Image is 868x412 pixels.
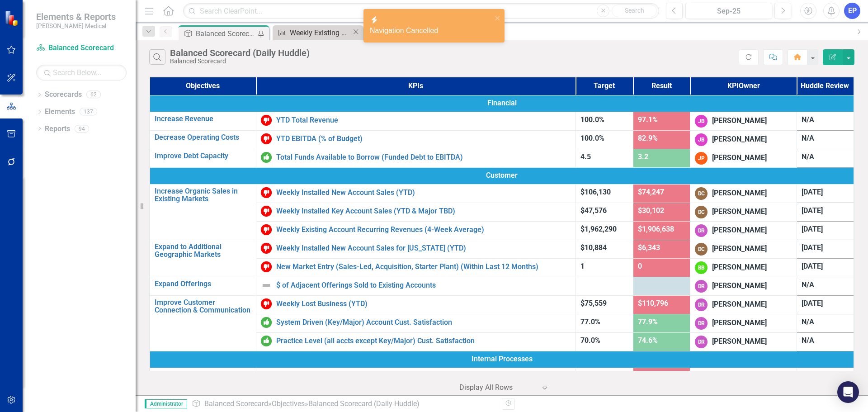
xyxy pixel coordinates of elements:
[155,170,849,181] span: Customer
[612,5,657,17] button: Search
[837,381,859,403] div: Open Intercom Messenger
[638,299,668,308] span: $110,796
[256,368,576,386] td: Double-Click to Edit Right Click for Context Menu
[580,225,617,233] span: $1,962,290
[638,336,658,345] span: 74.6%
[695,133,708,146] div: JB
[580,134,604,142] span: 100.0%
[150,149,256,167] td: Double-Click to Edit Right Click for Context Menu
[712,225,767,236] div: [PERSON_NAME]
[802,206,823,215] span: [DATE]
[580,243,607,252] span: $10,884
[261,298,272,309] img: Below Target
[580,317,600,326] span: 77.0%
[685,3,772,19] button: Sep-25
[712,299,767,310] div: [PERSON_NAME]
[797,314,854,332] td: Double-Click to Edit
[36,65,127,81] input: Search Below...
[690,332,797,351] td: Double-Click to Edit
[155,133,251,142] a: Decrease Operating Costs
[638,152,648,161] span: 3.2
[276,337,571,345] a: Practice Level (all accts except Key/Major) Cust. Satisfaction
[712,153,767,163] div: [PERSON_NAME]
[797,258,854,277] td: Double-Click to Edit
[150,130,256,149] td: Double-Click to Edit Right Click for Context Menu
[712,134,767,145] div: [PERSON_NAME]
[690,221,797,240] td: Double-Click to Edit
[695,187,708,200] div: DC
[580,299,607,308] span: $75,559
[261,187,272,198] img: Below Target
[36,22,116,29] small: [PERSON_NAME] Medical
[155,187,251,203] a: Increase Organic Sales in Existing Markets
[256,221,576,240] td: Double-Click to Edit Right Click for Context Menu
[150,240,256,277] td: Double-Click to Edit Right Click for Context Menu
[802,152,849,162] div: N/A
[155,280,251,288] a: Expand Offerings
[802,280,849,290] div: N/A
[261,317,272,328] img: On or Above Target
[256,184,576,203] td: Double-Click to Edit Right Click for Context Menu
[256,149,576,167] td: Double-Click to Edit Right Click for Context Menu
[690,240,797,258] td: Double-Click to Edit
[638,115,658,124] span: 97.1%
[802,225,823,233] span: [DATE]
[690,149,797,167] td: Double-Click to Edit
[150,167,854,184] td: Double-Click to Edit
[86,91,101,99] div: 62
[797,295,854,314] td: Double-Click to Edit
[580,206,607,215] span: $47,576
[638,317,658,326] span: 77.9%
[712,116,767,126] div: [PERSON_NAME]
[290,27,352,38] div: Weekly Existing Account Recurring Revenues (4-Week Average)
[272,399,305,408] a: Objectives
[150,295,256,351] td: Double-Click to Edit Right Click for Context Menu
[495,13,501,23] button: close
[638,134,658,142] span: 82.9%
[690,295,797,314] td: Double-Click to Edit
[797,368,854,386] td: Double-Click to Edit
[5,10,21,26] img: ClearPoint Strategy
[145,399,187,408] span: Administrator
[797,112,854,130] td: Double-Click to Edit
[36,11,116,22] span: Elements & Reports
[695,298,708,311] div: DR
[580,262,585,270] span: 1
[155,371,251,387] a: Increase Operational Efficiency
[802,243,823,252] span: [DATE]
[275,27,352,38] a: Weekly Existing Account Recurring Revenues (4-Week Average)
[712,262,767,273] div: [PERSON_NAME]
[690,314,797,332] td: Double-Click to Edit
[80,108,97,116] div: 137
[150,351,854,368] td: Double-Click to Edit
[695,317,708,330] div: DR
[689,6,769,17] div: Sep-25
[638,243,660,252] span: $6,343
[45,90,82,100] a: Scorecards
[276,153,571,161] a: Total Funds Available to Borrow (Funded Debt to EBITDA)
[261,224,272,235] img: Below Target
[695,280,708,293] div: DR
[256,130,576,149] td: Double-Click to Edit Right Click for Context Menu
[256,332,576,351] td: Double-Click to Edit Right Click for Context Menu
[36,43,127,53] a: Balanced Scorecard
[797,332,854,351] td: Double-Click to Edit
[797,221,854,240] td: Double-Click to Edit
[155,354,849,365] span: Internal Processes
[155,298,251,314] a: Improve Customer Connection & Communication
[802,299,823,308] span: [DATE]
[45,107,75,117] a: Elements
[276,300,571,308] a: Weekly Lost Business (YTD)
[695,152,708,165] div: JP
[638,262,642,270] span: 0
[308,399,420,408] div: Balanced Scorecard (Daily Huddle)
[695,261,708,274] div: BB
[802,336,849,346] div: N/A
[150,112,256,130] td: Double-Click to Edit Right Click for Context Menu
[580,152,591,161] span: 4.5
[256,277,576,295] td: Double-Click to Edit Right Click for Context Menu
[712,244,767,254] div: [PERSON_NAME]
[276,116,571,124] a: YTD Total Revenue
[155,243,251,259] a: Expand to Additional Geographic Markets
[695,115,708,128] div: JB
